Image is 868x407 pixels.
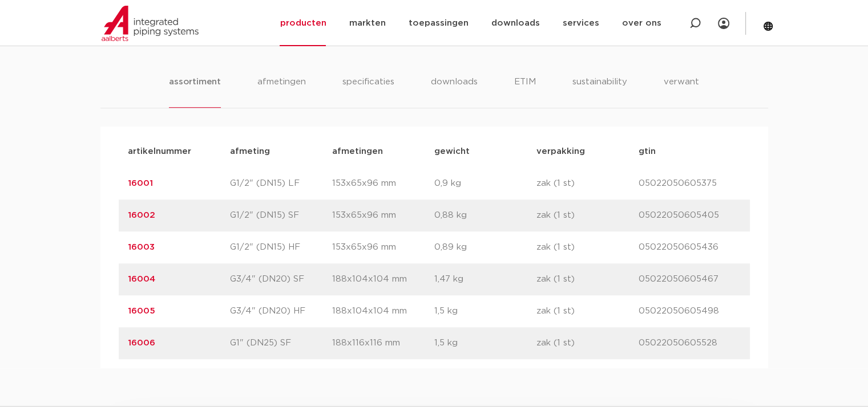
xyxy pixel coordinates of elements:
p: 1,5 kg [434,336,536,350]
li: sustainability [572,75,627,108]
p: 0,88 kg [434,209,536,222]
p: G3/4" (DN20) SF [230,272,332,286]
a: 16006 [128,339,155,347]
p: 0,89 kg [434,241,536,254]
p: 153x65x96 mm [332,209,434,222]
p: zak (1 st) [536,336,639,350]
a: 16004 [128,275,155,283]
p: zak (1 st) [536,177,639,190]
p: 0,9 kg [434,177,536,190]
p: zak (1 st) [536,241,639,254]
p: gewicht [434,145,536,158]
a: 16005 [128,307,155,315]
p: 05022050605528 [639,336,741,350]
p: 1,5 kg [434,304,536,318]
p: G3/4" (DN20) HF [230,304,332,318]
li: assortiment [169,75,221,108]
a: 16001 [128,179,153,188]
p: G1/2" (DN15) SF [230,209,332,222]
p: zak (1 st) [536,272,639,286]
li: specificaties [342,75,394,108]
p: verpakking [536,145,639,158]
p: 188x104x104 mm [332,304,434,318]
p: 05022050605375 [639,177,741,190]
a: 16002 [128,211,155,219]
p: G1" (DN25) SF [230,336,332,350]
p: 153x65x96 mm [332,241,434,254]
p: 05022050605405 [639,209,741,222]
li: ETIM [514,75,536,108]
p: 05022050605498 [639,304,741,318]
p: 1,47 kg [434,272,536,286]
p: afmeting [230,145,332,158]
li: downloads [431,75,478,108]
p: zak (1 st) [536,304,639,318]
p: G1/2" (DN15) HF [230,241,332,254]
p: gtin [639,145,741,158]
p: 153x65x96 mm [332,177,434,190]
p: 188x116x116 mm [332,336,434,350]
li: afmetingen [257,75,306,108]
p: artikelnummer [128,145,230,158]
a: 16003 [128,243,155,251]
p: 05022050605436 [639,241,741,254]
p: 188x104x104 mm [332,272,434,286]
p: zak (1 st) [536,209,639,222]
p: afmetingen [332,145,434,158]
p: 05022050605467 [639,272,741,286]
li: verwant [664,75,699,108]
p: G1/2" (DN15) LF [230,177,332,190]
